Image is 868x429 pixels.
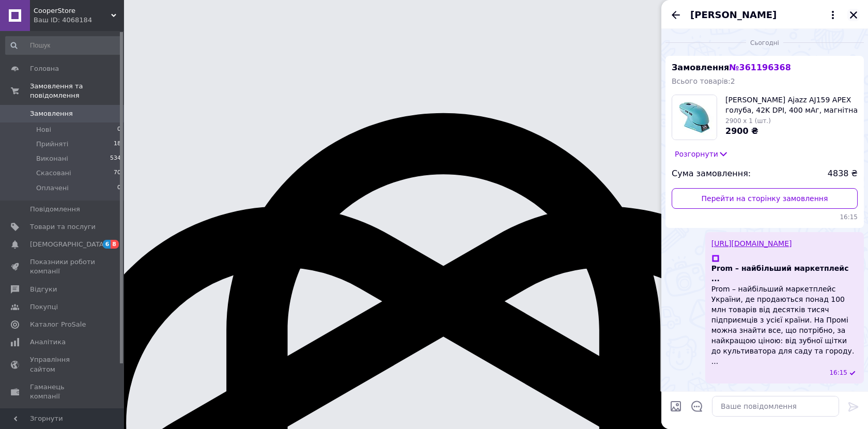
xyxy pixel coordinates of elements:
[828,168,858,180] span: 4838 ₴
[117,125,121,134] span: 0
[30,382,96,401] span: Гаманець компанії
[34,6,111,16] span: CooperStore
[690,8,839,22] button: [PERSON_NAME]
[30,338,66,347] span: Аналітика
[36,154,68,163] span: Виконані
[5,36,122,55] input: Пошук
[670,9,682,21] button: Назад
[672,148,732,160] button: Розгорнути
[711,239,792,248] a: [URL][DOMAIN_NAME]
[110,154,121,163] span: 534
[30,355,96,374] span: Управління сайтом
[725,95,858,115] span: [PERSON_NAME] Ajazz AJ159 APEX голуба, 42K DPI, 400 мАг, магнітна док-станція, 8K
[114,140,121,149] span: 18
[746,39,783,48] span: Сьогодні
[30,222,96,232] span: Товари та послуги
[111,240,119,249] span: 8
[30,257,96,276] span: Показники роботи компанії
[690,8,777,22] span: [PERSON_NAME]
[690,400,704,413] button: Відкрити шаблони відповідей
[711,254,720,263] img: Prom – найбільший маркетплейс ...
[103,240,111,249] span: 6
[114,168,121,178] span: 70
[117,183,121,193] span: 0
[30,205,80,214] span: Повідомлення
[672,77,735,85] span: Всього товарів: 2
[36,183,69,193] span: Оплачені
[672,63,791,72] span: Замовлення
[30,109,73,118] span: Замовлення
[36,168,71,178] span: Скасовані
[672,95,717,140] img: 6744516966_w100_h100_igrovaya-mysh-ajazz.jpg
[30,240,106,249] span: [DEMOGRAPHIC_DATA]
[729,63,791,72] span: № 361196368
[711,285,855,365] span: Prom – найбільший маркетплейс України, де продаються понад 100 млн товарів від десятків тисяч під...
[665,37,864,48] div: 12.09.2025
[36,125,51,134] span: Нові
[711,263,858,284] span: Prom – найбільший маркетплейс ...
[725,117,771,125] span: 2900 x 1 (шт.)
[847,9,860,21] button: Закрити
[30,64,59,73] span: Головна
[30,302,58,312] span: Покупці
[36,140,68,149] span: Прийняті
[672,168,751,180] span: Сума замовлення:
[672,188,858,209] a: Перейти на сторінку замовлення
[829,369,847,377] span: 16:15 12.09.2025
[30,82,124,100] span: Замовлення та повідомлення
[34,16,124,25] div: Ваш ID: 4068184
[672,213,858,222] span: 16:15 12.09.2025
[30,320,86,329] span: Каталог ProSale
[30,285,57,294] span: Відгуки
[725,126,758,136] span: 2900 ₴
